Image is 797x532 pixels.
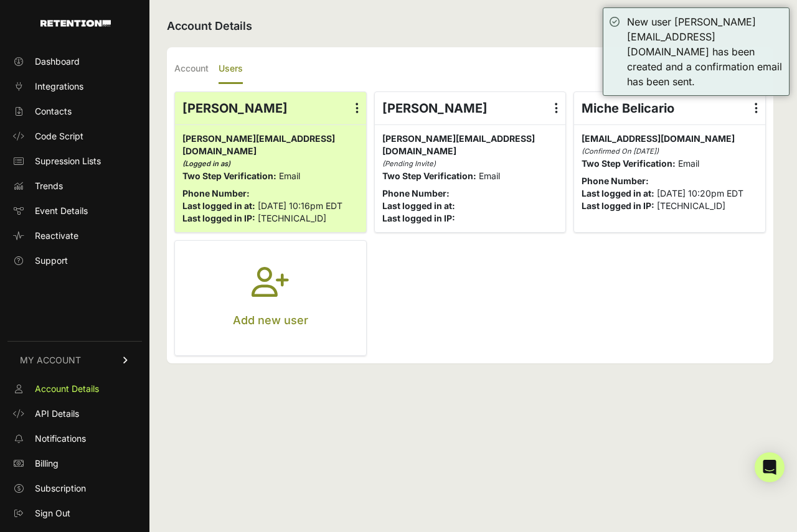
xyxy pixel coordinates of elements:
i: (Logged in as) [182,159,230,168]
strong: Last logged in IP: [382,213,455,223]
strong: Last logged in at: [582,188,654,198]
span: Supression Lists [35,155,101,167]
div: New user [PERSON_NAME][EMAIL_ADDRESS][DOMAIN_NAME] has been created and a confirmation email has ... [627,14,783,89]
i: (Pending Invite) [382,159,436,168]
strong: Last logged in at: [182,200,255,211]
span: API Details [35,408,79,420]
span: Sign Out [35,507,70,520]
span: Event Details [35,205,88,217]
a: MY ACCOUNT [7,341,142,379]
span: [TECHNICAL_ID] [657,200,725,211]
span: Subscription [35,482,86,495]
a: Contacts [7,101,142,121]
a: Account Details [7,379,142,399]
a: Dashboard [7,52,142,72]
span: [TECHNICAL_ID] [258,213,326,223]
strong: Two Step Verification: [382,170,476,181]
a: Supression Lists [7,151,142,171]
span: Email [479,170,500,181]
span: MY ACCOUNT [20,354,81,366]
a: Subscription [7,478,142,498]
a: Support [7,251,142,271]
strong: Last logged in IP: [582,200,654,211]
span: [PERSON_NAME][EMAIL_ADDRESS][DOMAIN_NAME] [382,133,535,156]
a: Sign Out [7,503,142,523]
span: Trends [35,180,63,192]
span: Email [678,158,699,169]
span: [PERSON_NAME][EMAIL_ADDRESS][DOMAIN_NAME] [182,133,335,156]
span: Contacts [35,105,72,118]
button: Add new user [175,241,366,355]
span: Email [279,170,300,181]
a: Billing [7,454,142,474]
strong: Phone Number: [382,188,450,198]
span: Support [35,254,68,267]
a: Trends [7,176,142,196]
label: Account [174,55,209,84]
a: API Details [7,404,142,424]
span: [EMAIL_ADDRESS][DOMAIN_NAME] [582,133,735,144]
strong: Two Step Verification: [582,158,676,169]
strong: Last logged in IP: [182,213,255,223]
span: Code Script [35,130,83,142]
strong: Two Step Verification: [182,170,276,181]
strong: Phone Number: [582,175,649,186]
strong: Phone Number: [182,188,250,198]
a: Event Details [7,201,142,221]
span: Notifications [35,432,86,445]
span: [DATE] 10:20pm EDT [657,188,743,198]
h2: Account Details [167,17,773,35]
a: Reactivate [7,226,142,246]
div: Open Intercom Messenger [755,452,785,482]
strong: Last logged in at: [382,200,455,211]
span: Billing [35,457,59,470]
span: Reactivate [35,230,78,242]
span: Integrations [35,80,83,93]
div: [PERSON_NAME] [375,92,566,124]
div: [PERSON_NAME] [175,92,366,124]
i: (Confirmed On [DATE]) [582,147,659,156]
p: Add new user [233,312,308,329]
a: Notifications [7,429,142,449]
span: Account Details [35,383,99,395]
span: Dashboard [35,55,80,68]
span: [DATE] 10:16pm EDT [258,200,342,211]
div: Miche Belicario [574,92,765,124]
img: Retention.com [40,20,111,27]
label: Users [219,55,243,84]
a: Integrations [7,77,142,96]
a: Code Script [7,126,142,146]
